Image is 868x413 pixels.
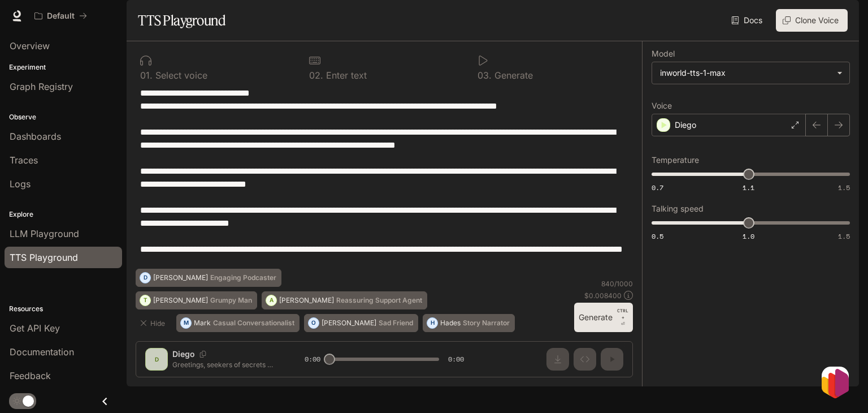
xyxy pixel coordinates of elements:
span: 1.5 [838,183,850,192]
p: Default [47,11,75,21]
p: 0 2 . [309,71,323,80]
h1: TTS Playground [138,9,225,32]
p: Engaging Podcaster [210,274,276,281]
p: [PERSON_NAME] [153,274,208,281]
button: O[PERSON_NAME]Sad Friend [304,314,418,332]
span: 1.0 [743,231,754,241]
button: Clone Voice [776,9,848,32]
p: Talking speed [652,205,704,213]
span: 0.5 [652,231,663,241]
div: H [427,314,437,332]
div: D [140,269,150,287]
a: Docs [729,9,767,32]
button: T[PERSON_NAME]Grumpy Man [136,291,257,309]
p: 0 1 . [140,71,153,80]
p: Select voice [153,71,207,80]
p: Reassuring Support Agent [336,297,422,304]
button: HHadesStory Narrator [423,314,515,332]
p: Hades [440,320,461,326]
p: Grumpy Man [210,297,252,304]
p: Mark [194,320,211,326]
p: Diego [675,119,696,131]
span: 0.7 [652,183,663,192]
p: ⏎ [617,307,628,328]
button: MMarkCasual Conversationalist [176,314,300,332]
div: T [140,291,150,309]
div: inworld-tts-1-max [652,62,849,84]
p: [PERSON_NAME] [279,297,334,304]
p: $ 0.008400 [584,291,622,300]
p: 0 3 . [478,71,492,80]
p: Model [652,50,675,58]
p: Temperature [652,156,699,164]
p: Sad Friend [379,320,413,326]
div: A [266,291,276,309]
button: A[PERSON_NAME]Reassuring Support Agent [262,291,427,309]
p: [PERSON_NAME] [322,320,376,326]
p: Generate [492,71,533,80]
p: Casual Conversationalist [213,320,294,326]
div: O [309,314,319,332]
span: 1.1 [743,183,754,192]
div: M [181,314,191,332]
button: GenerateCTRL +⏎ [574,303,633,332]
button: Hide [136,314,172,332]
p: CTRL + [617,307,628,321]
p: Story Narrator [463,320,510,326]
div: inworld-tts-1-max [660,67,831,79]
button: D[PERSON_NAME]Engaging Podcaster [136,269,281,287]
p: [PERSON_NAME] [153,297,208,304]
p: 840 / 1000 [601,279,633,289]
button: All workspaces [29,5,92,27]
p: Voice [652,102,672,110]
p: Enter text [323,71,367,80]
span: 1.5 [838,231,850,241]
